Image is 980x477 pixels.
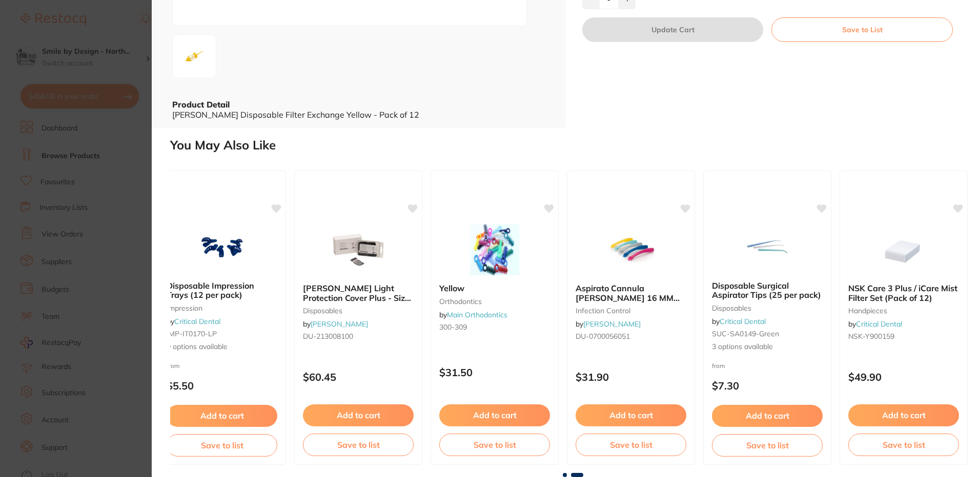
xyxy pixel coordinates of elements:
span: 3 options available [712,342,823,352]
b: Durr Light Protection Cover Plus - Size 1, 100-Pack [303,284,414,302]
a: Critical Dental [856,319,902,329]
button: Save to list [576,433,686,456]
button: Save to List [771,17,953,42]
b: Disposable Surgical Aspirator Tips (25 per pack) [712,281,823,300]
span: by [848,319,902,329]
p: $5.50 [167,380,277,392]
span: by [303,319,368,329]
p: $7.30 [712,380,823,392]
button: Save to list [439,433,550,456]
b: Aspirato Cannula Petito 16 MM Yellow pack of 5 pieces [576,284,686,302]
a: [PERSON_NAME] [311,319,368,329]
small: 300-309 [439,323,550,331]
small: IMP-IT0170-LP [167,330,277,338]
button: Save to list [167,434,277,457]
img: Durr Light Protection Cover Plus - Size 1, 100-Pack [325,224,392,275]
p: $31.90 [576,371,686,383]
img: Aspirato Cannula Petito 16 MM Yellow pack of 5 pieces [598,224,664,275]
b: Yellow [439,284,550,293]
small: disposables [303,307,414,315]
button: Save to list [848,433,959,456]
a: [PERSON_NAME] [583,319,641,329]
p: $60.45 [303,371,414,383]
small: infection control [576,307,686,315]
small: DU-0700056051 [576,332,686,340]
span: by [576,319,641,329]
small: orthodontics [439,297,550,306]
b: Disposable Impression Trays (12 per pack) [167,281,277,300]
small: NSK-Y900159 [848,332,959,340]
span: from [167,362,180,370]
small: SUC-SA0149-Green [712,330,823,338]
button: Add to cart [712,405,823,426]
a: Main Orthodontics [447,310,507,319]
b: NSK Care 3 Plus / iCare Mist Filter Set (Pack of 12) [848,284,959,302]
small: DU-213008100 [303,332,414,340]
button: Add to cart [439,404,550,426]
button: Add to cart [576,404,686,426]
img: NSK Care 3 Plus / iCare Mist Filter Set (Pack of 12) [870,224,937,275]
a: Critical Dental [174,317,220,326]
button: Update Cart [582,17,763,42]
button: Add to cart [167,405,277,426]
b: Product Detail [172,99,230,110]
small: handpieces [848,307,959,315]
h2: You May Also Like [170,138,976,153]
img: Disposable Surgical Aspirator Tips (25 per pack) [734,222,801,273]
span: from [712,362,725,370]
span: by [167,317,220,326]
button: Add to cart [848,404,959,426]
button: Save to list [712,434,823,457]
button: Save to list [303,433,414,456]
button: Add to cart [303,404,414,426]
img: ZXIuanBn [176,38,213,75]
small: disposables [712,304,823,312]
a: Critical Dental [720,317,766,326]
p: $49.90 [848,371,959,383]
div: [PERSON_NAME] Disposable Filter Exchange Yellow - Pack of 12 [172,110,545,119]
small: impression [167,304,277,312]
span: 9 options available [167,342,277,352]
span: by [439,310,507,319]
p: $31.50 [439,366,550,378]
img: Yellow [461,224,528,275]
span: by [712,317,766,326]
img: Disposable Impression Trays (12 per pack) [189,222,255,273]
